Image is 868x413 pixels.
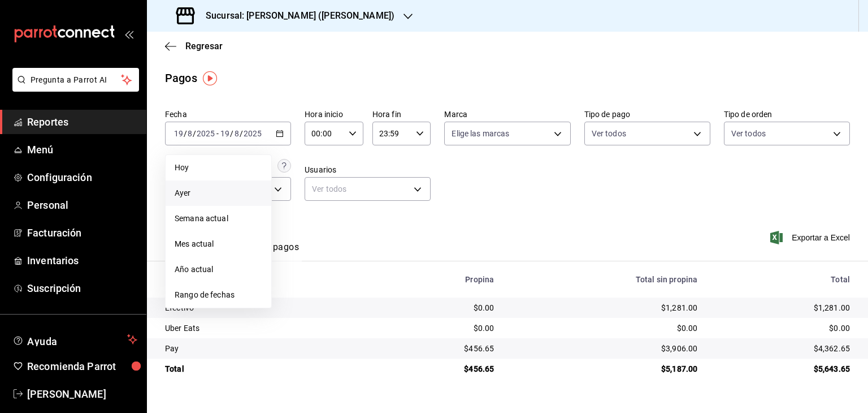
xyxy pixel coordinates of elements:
div: $0.00 [390,322,494,334]
label: Usuarios [305,166,431,174]
label: Hora inicio [305,110,363,118]
div: $5,187.00 [512,363,697,375]
div: $4,362.65 [715,343,850,354]
input: ---- [243,129,262,138]
div: Pagos [165,70,197,87]
img: Tooltip marker [203,71,217,85]
span: - [216,129,219,138]
div: Uber Eats [165,322,372,334]
span: Inventarios [27,253,137,268]
div: $3,906.00 [512,343,697,354]
div: $5,643.65 [715,363,850,375]
button: Exportar a Excel [772,231,850,244]
div: Ver todos [305,177,431,201]
button: Regresar [165,41,223,51]
label: Fecha [165,110,291,118]
div: $0.00 [715,322,850,334]
span: [PERSON_NAME] [27,386,137,402]
input: -- [173,129,184,138]
div: Propina [390,275,494,284]
div: $0.00 [512,322,697,334]
span: Personal [27,197,137,213]
span: Regresar [185,41,223,51]
span: / [184,129,187,138]
div: $1,281.00 [512,302,697,313]
div: Total [715,275,850,284]
span: Hoy [175,162,262,174]
span: Mes actual [175,238,262,250]
span: Rango de fechas [175,289,262,301]
input: -- [220,129,230,138]
input: -- [234,129,240,138]
h3: Sucursal: [PERSON_NAME] ([PERSON_NAME]) [197,9,394,23]
span: / [193,129,196,138]
span: Elige las marcas [452,128,509,139]
label: Marca [444,110,570,118]
a: Pregunta a Parrot AI [8,82,139,94]
span: Ver todos [592,128,626,139]
input: -- [187,129,193,138]
span: Ver todos [731,128,766,139]
span: Año actual [175,264,262,276]
span: Reportes [27,114,137,130]
div: $0.00 [390,302,494,313]
span: Pregunta a Parrot AI [31,74,121,86]
label: Tipo de pago [584,110,710,118]
span: / [230,129,233,138]
div: $456.65 [390,343,494,354]
span: / [240,129,243,138]
label: Tipo de orden [724,110,850,118]
button: open_drawer_menu [124,29,133,38]
div: $1,281.00 [715,302,850,313]
span: Menú [27,142,137,157]
div: Total sin propina [512,275,697,284]
span: Facturación [27,225,137,240]
div: Total [165,363,372,375]
div: $456.65 [390,363,494,375]
label: Hora fin [372,110,431,118]
span: Ayer [175,187,262,199]
span: Ayuda [27,333,123,346]
span: Configuración [27,170,137,185]
button: Ver pagos [257,242,299,261]
span: Semana actual [175,213,262,225]
span: Recomienda Parrot [27,359,137,374]
span: Suscripción [27,281,137,296]
button: Pregunta a Parrot AI [12,68,139,92]
input: ---- [196,129,215,138]
div: Pay [165,343,372,354]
